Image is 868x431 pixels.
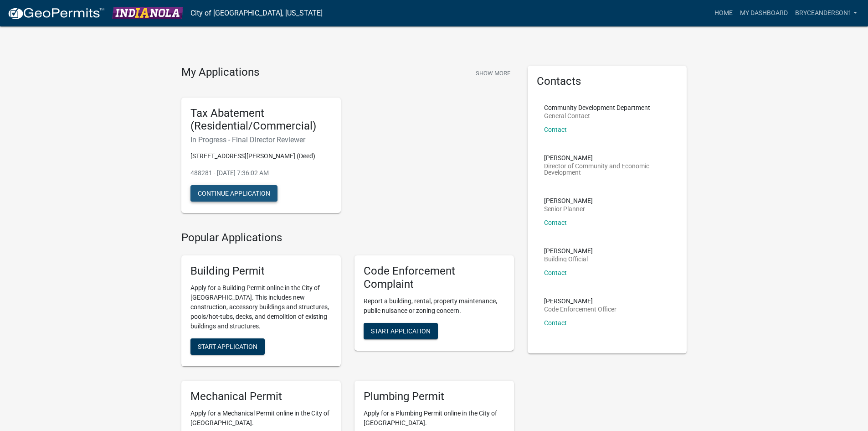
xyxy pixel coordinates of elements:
p: Senior Planner [544,206,593,212]
p: 488281 - [DATE] 7:36:02 AM [190,168,332,178]
a: Contact [544,269,567,276]
a: Contact [544,219,567,226]
h5: Tax Abatement (Residential/Commercial) [190,107,332,133]
p: Apply for a Mechanical Permit online in the City of [GEOGRAPHIC_DATA]. [190,409,332,428]
p: [STREET_ADDRESS][PERSON_NAME] (Deed) [190,151,332,161]
a: Contact [544,126,567,133]
img: City of Indianola, Iowa [112,7,183,19]
button: Continue Application [190,185,277,202]
h4: My Applications [181,66,259,79]
a: BryceAnderson1 [791,5,861,22]
p: [PERSON_NAME] [544,155,671,161]
span: Start Application [371,327,431,334]
p: [PERSON_NAME] [544,248,593,254]
button: Start Application [190,338,265,355]
h5: Contacts [537,75,678,88]
h5: Plumbing Permit [364,390,505,403]
a: City of [GEOGRAPHIC_DATA], [US_STATE] [190,5,323,21]
p: Director of Community and Economic Development [544,163,671,176]
p: [PERSON_NAME] [544,197,593,204]
h5: Code Enforcement Complaint [364,265,505,291]
a: My Dashboard [736,5,791,22]
p: Apply for a Plumbing Permit online in the City of [GEOGRAPHIC_DATA]. [364,409,505,428]
h5: Mechanical Permit [190,390,332,403]
h4: Popular Applications [181,231,514,244]
p: General Contact [544,113,650,119]
p: [PERSON_NAME] [544,298,616,304]
h6: In Progress - Final Director Reviewer [190,135,332,144]
p: Apply for a Building Permit online in the City of [GEOGRAPHIC_DATA]. This includes new constructi... [190,283,332,331]
p: Report a building, rental, property maintenance, public nuisance or zoning concern. [364,296,505,316]
p: Community Development Department [544,104,650,111]
a: Home [711,5,736,22]
button: Start Application [364,323,438,339]
button: Show More [472,66,514,81]
a: Contact [544,319,567,327]
span: Start Application [198,343,257,350]
p: Code Enforcement Officer [544,306,616,312]
h5: Building Permit [190,265,332,278]
p: Building Official [544,256,593,262]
